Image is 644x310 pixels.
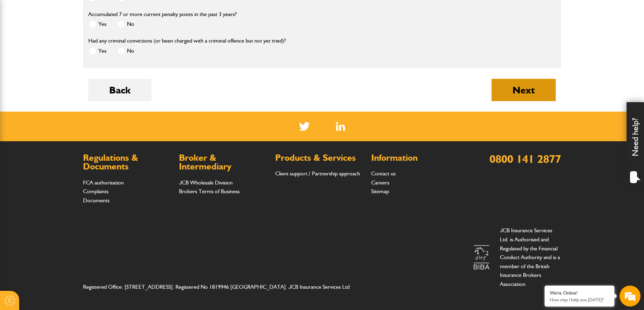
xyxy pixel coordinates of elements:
address: Registered Office: [STREET_ADDRESS]. Registered No 1819946 [GEOGRAPHIC_DATA]. JCB Insurance Servi... [83,282,365,292]
img: d_20077148190_company_1631870298795_20077148190 [12,39,29,48]
h2: Products & Services [275,153,364,162]
input: Enter your email address [9,85,127,100]
em: Start Chat [95,215,127,224]
div: Need help? [627,102,644,189]
input: Enter your phone number [9,106,127,121]
label: No [117,20,134,29]
div: Minimize live chat window [114,3,131,20]
input: Enter your last name [9,65,127,80]
div: We're Online! [550,290,609,296]
button: Back [88,79,151,101]
h2: Information [371,153,460,162]
label: Yes [88,20,106,29]
label: Accumulated 7 or more current penalty points in the past 3 years? [88,12,237,17]
div: Chat with us now [36,39,117,48]
p: How may I help you today? [550,297,609,302]
button: Next [492,79,556,101]
label: Yes [88,47,106,55]
a: Brokers Terms of Business [179,188,240,195]
a: Careers [371,179,389,186]
a: Documents [83,197,110,204]
label: Had any criminal convictions (or been charged with a criminal offence but not yet tried)? [88,38,286,44]
a: FCA authorisation [83,179,124,186]
textarea: Type your message and hit 'Enter' [9,126,127,209]
h2: Regulations & Documents [83,153,172,171]
a: LinkedIn [336,122,345,131]
a: Contact us [371,170,396,177]
a: JCB Wholesale Division [179,179,233,186]
img: Twitter [299,122,310,131]
a: 0800 141 2877 [489,152,561,166]
a: Client support / Partnership approach [275,170,360,177]
label: No [117,47,134,55]
img: Linked In [336,122,345,131]
p: JCB Insurance Services Ltd. is Authorised and Regulated by the Financial Conduct Authority and is... [500,226,561,288]
a: Complaints [83,188,108,195]
a: Sitemap [371,188,389,195]
h2: Broker & Intermediary [179,153,268,171]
